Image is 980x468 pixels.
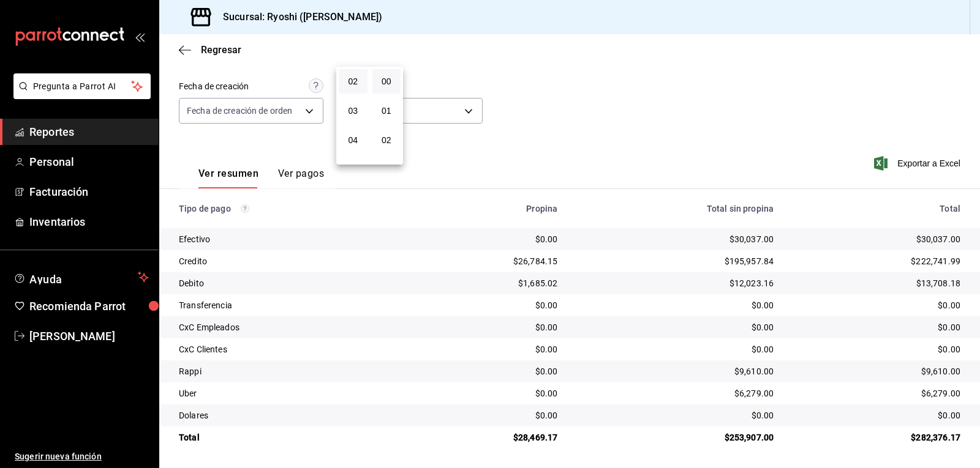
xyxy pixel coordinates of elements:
span: 02 [346,76,360,86]
span: 04 [346,135,360,145]
button: 02 [372,128,401,152]
button: 04 [339,128,367,152]
button: 03 [339,98,367,123]
button: 00 [372,69,401,94]
span: 00 [380,76,394,86]
span: 03 [346,106,360,116]
button: 02 [339,69,367,94]
span: 01 [380,106,394,116]
button: 01 [372,98,401,123]
span: 02 [380,135,394,145]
